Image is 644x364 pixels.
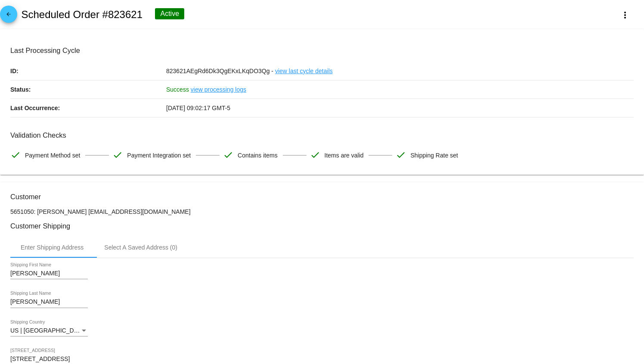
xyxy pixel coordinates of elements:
mat-icon: check [223,150,233,160]
span: Items are valid [325,146,364,164]
mat-icon: check [310,150,320,160]
a: view last cycle details [275,62,333,80]
span: Success [166,86,189,93]
h3: Customer [10,193,634,201]
div: Select A Saved Address (0) [104,244,177,251]
h2: Scheduled Order #823621 [21,9,142,21]
a: view processing logs [191,80,246,99]
p: Last Occurrence: [10,99,166,117]
span: Contains items [238,146,278,164]
p: 5651050: [PERSON_NAME] [EMAIL_ADDRESS][DOMAIN_NAME] [10,208,634,215]
input: Shipping First Name [10,270,88,277]
span: US | [GEOGRAPHIC_DATA] [10,327,87,334]
span: Payment Integration set [127,146,191,164]
h3: Customer Shipping [10,222,634,230]
span: 823621AEgRd6Dk3QgEKxLKqDO3Qg - [166,68,273,74]
p: Status: [10,80,166,99]
h3: Last Processing Cycle [10,46,634,55]
input: Shipping Street 1 [10,356,634,363]
mat-icon: arrow_back [3,11,14,22]
input: Shipping Last Name [10,299,88,305]
mat-icon: check [10,150,21,160]
div: Active [155,8,184,19]
span: [DATE] 09:02:17 GMT-5 [166,105,230,111]
span: Shipping Rate set [410,146,458,164]
mat-select: Shipping Country [10,327,88,334]
h3: Validation Checks [10,131,634,139]
mat-icon: more_vert [620,10,630,20]
p: ID: [10,62,166,80]
mat-icon: check [396,150,406,160]
mat-icon: check [112,150,123,160]
div: Enter Shipping Address [21,244,84,251]
span: Payment Method set [25,146,80,164]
